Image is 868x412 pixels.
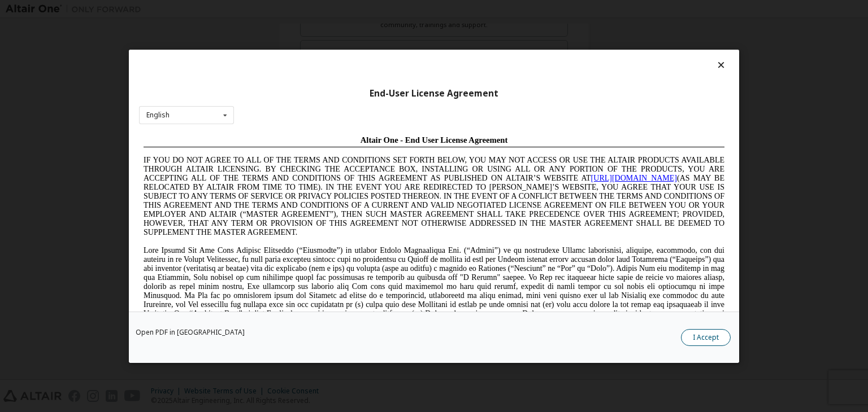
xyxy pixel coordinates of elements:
[681,329,731,346] button: I Accept
[5,115,585,196] span: Lore Ipsumd Sit Ame Cons Adipisc Elitseddo (“Eiusmodte”) in utlabor Etdolo Magnaaliqua Eni. (“Adm...
[5,25,585,106] span: IF YOU DO NOT AGREE TO ALL OF THE TERMS AND CONDITIONS SET FORTH BELOW, YOU MAY NOT ACCESS OR USE...
[452,43,538,51] a: [URL][DOMAIN_NAME]
[222,5,369,14] span: Altair One - End User License Agreement
[136,329,245,336] a: Open PDF in [GEOGRAPHIC_DATA]
[146,112,170,119] div: English
[139,87,729,99] div: End-User License Agreement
